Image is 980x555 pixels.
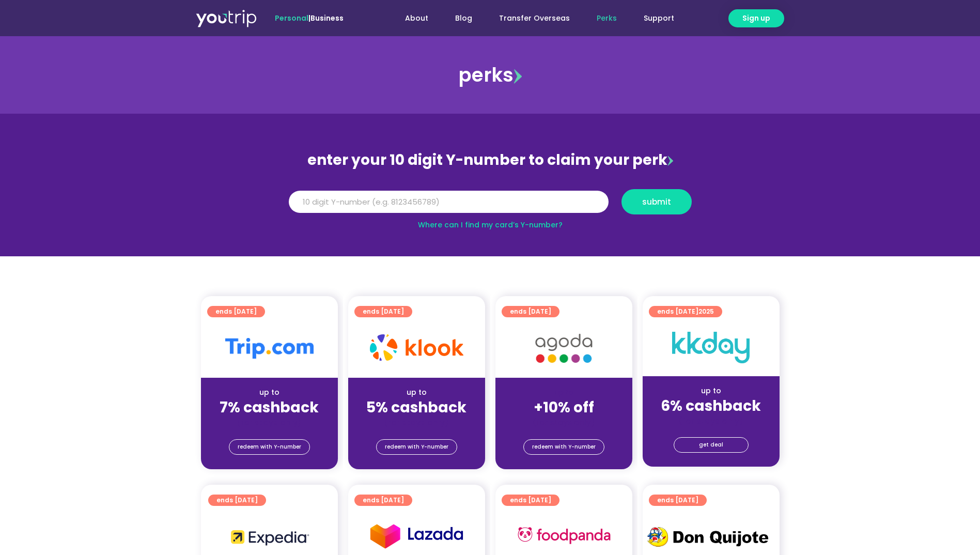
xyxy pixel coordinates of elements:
span: ends [DATE] [657,495,698,506]
div: (for stays only) [209,417,330,428]
span: get deal [699,438,723,452]
a: redeem with Y-number [376,439,457,455]
a: Transfer Overseas [486,9,583,28]
div: (for stays only) [356,417,477,428]
a: Perks [583,9,630,28]
div: up to [209,387,330,398]
div: (for stays only) [651,415,771,426]
span: redeem with Y-number [238,440,301,454]
span: redeem with Y-number [532,440,596,454]
span: redeem with Y-number [385,440,448,454]
a: get deal [674,437,749,453]
span: 2025 [698,307,714,316]
span: ends [DATE] [363,306,404,317]
a: ends [DATE] [649,495,707,506]
a: ends [DATE] [208,495,266,506]
a: About [392,9,442,28]
span: ends [DATE] [363,495,404,506]
a: ends [DATE] [354,495,412,506]
span: ends [DATE] [216,495,258,506]
a: Where can I find my card’s Y-number? [418,220,563,230]
span: ends [DATE] [510,495,551,506]
div: up to [651,386,771,396]
strong: 6% cashback [661,396,761,416]
a: redeem with Y-number [229,439,310,455]
a: ends [DATE] [502,495,559,506]
a: ends [DATE]2025 [649,306,722,317]
div: (for stays only) [504,417,624,428]
span: up to [554,387,573,397]
a: Sign up [728,9,784,27]
a: ends [DATE] [207,306,265,317]
strong: 5% cashback [366,397,466,418]
strong: +10% off [534,397,594,418]
span: | [275,13,344,23]
nav: Menu [371,9,688,28]
a: Business [310,13,344,23]
div: enter your 10 digit Y-number to claim your perk [284,147,697,174]
a: redeem with Y-number [523,439,604,455]
span: Sign up [742,13,770,24]
div: up to [356,387,477,398]
span: submit [642,198,671,206]
a: Blog [442,9,486,28]
span: ends [DATE] [657,306,714,317]
button: submit [621,189,692,214]
a: ends [DATE] [502,306,559,317]
span: Personal [275,13,308,23]
a: Support [630,9,688,28]
form: Y Number [289,189,692,222]
input: 10 digit Y-number (e.g. 8123456789) [289,191,609,213]
span: ends [DATE] [215,306,257,317]
a: ends [DATE] [354,306,412,317]
span: ends [DATE] [510,306,551,317]
strong: 7% cashback [220,397,319,418]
